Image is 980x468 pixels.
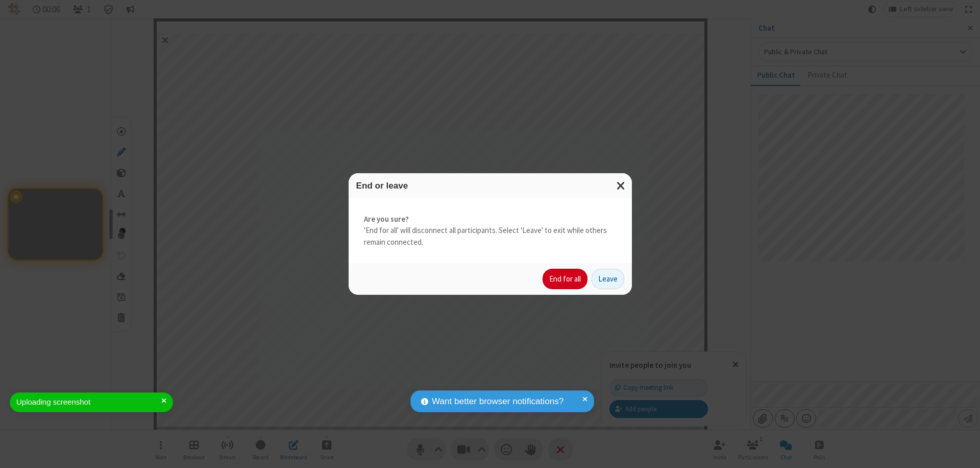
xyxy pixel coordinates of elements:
[610,173,632,198] button: Close modal
[356,181,624,191] h3: End or leave
[432,395,563,408] span: Want better browser notifications?
[592,269,624,289] button: Leave
[349,198,632,264] div: 'End for all' will disconnect all participants. Select 'Leave' to exit while others remain connec...
[16,396,161,408] div: Uploading screenshot
[364,214,617,225] strong: Are you sure?
[543,269,587,289] button: End for all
